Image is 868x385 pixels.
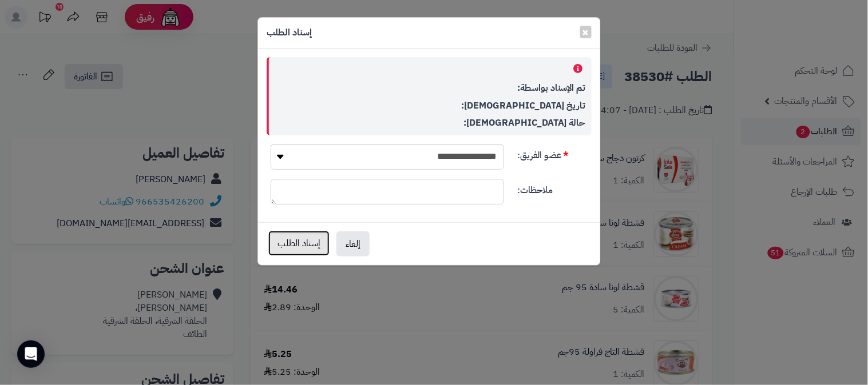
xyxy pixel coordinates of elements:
h4: إسناد الطلب [267,26,312,39]
label: عضو الفريق: [513,144,596,162]
span: × [582,23,589,41]
button: Close [580,26,592,38]
strong: تم الإسناد بواسطة: [517,81,586,95]
div: Open Intercom Messenger [17,340,45,368]
button: إلغاء [336,231,370,256]
strong: حالة [DEMOGRAPHIC_DATA]: [463,116,586,130]
strong: تاريخ [DEMOGRAPHIC_DATA]: [461,99,586,113]
button: إسناد الطلب [268,231,330,256]
label: ملاحظات: [513,179,596,197]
